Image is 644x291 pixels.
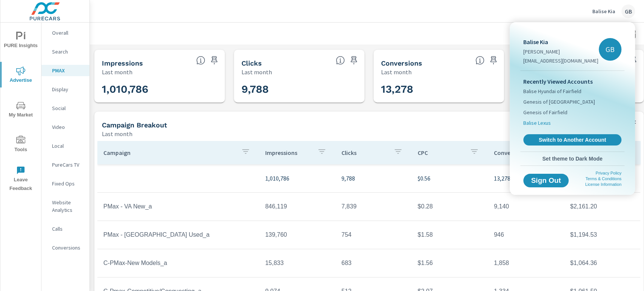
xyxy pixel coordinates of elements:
[529,177,563,184] span: Sign Out
[523,174,569,187] button: Sign Out
[523,155,621,162] span: Set theme to Dark Mode
[527,136,617,143] span: Switch to Another Account
[523,77,621,86] p: Recently Viewed Accounts
[523,134,621,145] a: Switch to Another Account
[596,171,621,175] a: Privacy Policy
[523,109,567,116] span: Genesis of Fairfield
[523,57,598,64] p: [EMAIL_ADDRESS][DOMAIN_NAME]
[599,38,621,61] div: GB
[520,152,624,165] button: Set theme to Dark Mode
[523,37,598,46] p: Balise Kia
[586,176,621,181] a: Terms & Conditions
[523,48,598,55] p: [PERSON_NAME]
[523,119,551,127] span: Balise Lexus
[523,98,595,106] span: Genesis of [GEOGRAPHIC_DATA]
[523,87,581,95] span: Balise Hyundai of Fairfield
[585,182,621,187] a: License Information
